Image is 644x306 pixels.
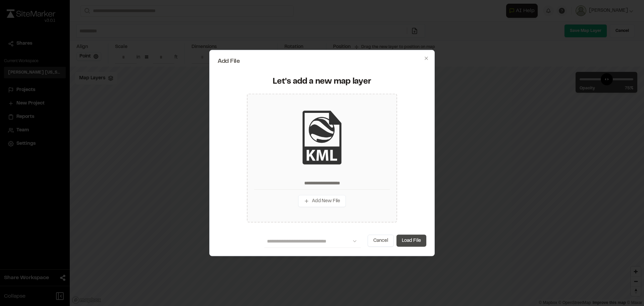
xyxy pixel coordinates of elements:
button: Cancel [368,235,394,247]
div: Let's add a new map layer [222,76,422,87]
button: Add New File [298,195,346,207]
button: Load File [396,235,426,247]
div: Add New File [247,94,397,223]
img: kml_black_icon.png [295,111,349,164]
h2: Add File [218,58,426,64]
